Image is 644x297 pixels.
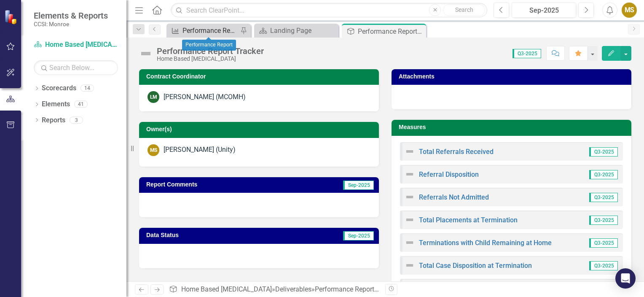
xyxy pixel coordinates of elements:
[182,25,238,36] div: Performance Report
[34,60,118,75] input: Search Below...
[405,192,415,202] img: Not Defined
[405,260,415,270] img: Not Defined
[171,3,487,18] input: Search ClearPoint...
[42,100,70,109] a: Elements
[343,181,374,190] span: Sep-2025
[74,101,88,108] div: 41
[80,85,94,92] div: 14
[148,144,159,156] div: MS
[405,215,415,225] img: Not Defined
[419,170,479,178] a: Referral Disposition
[419,148,494,156] a: Total Referrals Received
[589,193,618,202] span: Q3-2025
[146,232,262,238] h3: Data Status
[42,116,65,125] a: Reports
[164,145,236,155] div: [PERSON_NAME] (Unity)
[34,40,118,50] a: Home Based [MEDICAL_DATA]
[157,56,264,62] div: Home Based [MEDICAL_DATA]
[169,285,379,294] div: » »
[181,285,272,293] a: Home Based [MEDICAL_DATA]
[622,3,637,18] button: MS
[405,146,415,157] img: Not Defined
[589,147,618,157] span: Q3-2025
[146,181,287,188] h3: Report Comments
[164,92,246,102] div: [PERSON_NAME] (MCOMH)
[419,193,489,201] a: Referrals Not Admitted
[419,262,532,270] a: Total Case Disposition at Termination
[589,238,618,248] span: Q3-2025
[343,231,374,240] span: Sep-2025
[589,170,618,179] span: Q3-2025
[399,73,627,80] h3: Attachments
[139,47,153,60] img: Not Defined
[405,238,415,248] img: Not Defined
[4,9,19,24] img: ClearPoint Strategy
[270,25,336,36] div: Landing Page
[34,11,108,21] span: Elements & Reports
[615,268,636,289] div: Open Intercom Messenger
[146,126,375,132] h3: Owner(s)
[146,73,375,80] h3: Contract Coordinator
[455,6,473,13] span: Search
[148,91,159,103] div: LM
[419,216,518,224] a: Total Placements at Termination
[34,21,108,27] small: CCSI: Monroe
[182,40,236,51] div: Performance Report
[275,285,311,293] a: Deliverables
[443,4,485,16] button: Search
[405,169,415,179] img: Not Defined
[419,239,552,247] a: Terminations with Child Remaining at Home
[358,26,424,37] div: Performance Report Tracker
[42,84,76,93] a: Scorecards
[589,261,618,270] span: Q3-2025
[515,5,573,16] div: Sep-2025
[70,116,83,124] div: 3
[157,46,264,56] div: Performance Report Tracker
[589,216,618,225] span: Q3-2025
[315,285,398,293] div: Performance Report Tracker
[256,25,336,36] a: Landing Page
[169,25,238,36] a: Performance Report
[513,49,541,58] span: Q3-2025
[512,3,576,18] button: Sep-2025
[399,124,627,130] h3: Measures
